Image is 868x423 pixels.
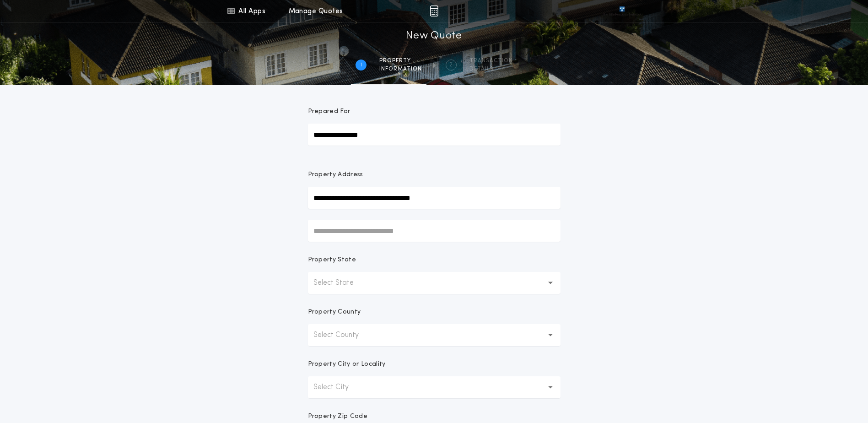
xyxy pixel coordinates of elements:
[308,124,561,146] input: Prepared For
[308,170,561,179] p: Property Address
[603,6,641,16] img: vs-icon
[308,324,561,346] button: Select County
[360,61,362,69] h2: 1
[313,330,373,341] p: Select County
[406,29,462,43] h1: New Quote
[449,61,453,69] h2: 2
[308,272,561,294] button: Select State
[308,376,561,398] button: Select City
[308,107,350,116] p: Prepared For
[379,65,422,73] span: information
[469,65,513,73] span: details
[469,57,513,65] span: Transaction
[308,412,367,421] p: Property Zip Code
[308,255,356,265] p: Property State
[308,360,386,369] p: Property City or Locality
[313,277,368,288] p: Select State
[379,57,422,65] span: Property
[313,382,363,393] p: Select City
[308,308,361,317] p: Property County
[430,5,438,16] img: img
